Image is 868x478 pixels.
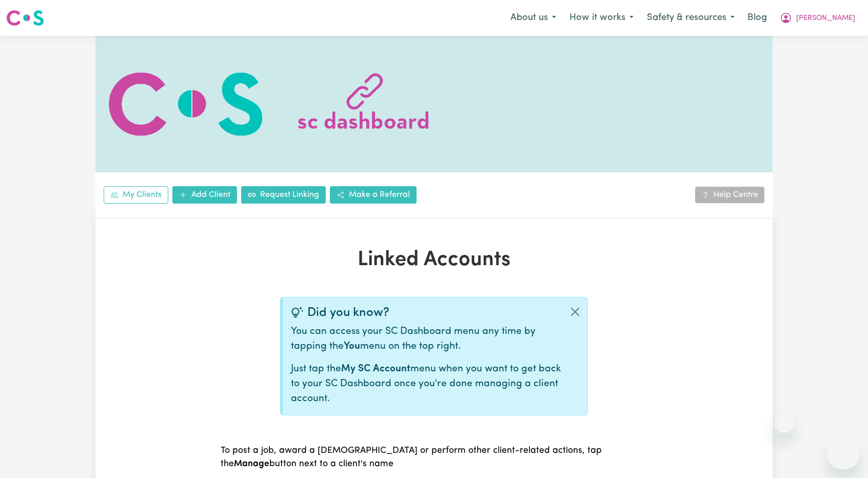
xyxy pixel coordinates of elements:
[341,364,410,374] b: My SC Account
[827,437,860,470] iframe: Button to launch messaging window
[241,186,326,204] a: Request Linking
[563,7,640,29] button: How it works
[214,248,654,272] h1: Linked Accounts
[773,7,862,29] button: My Account
[563,297,587,326] button: Close alert
[6,9,44,27] img: Careseekers logo
[291,325,563,354] p: You can access your SC Dashboard menu any time by tapping the menu on the top right.
[504,7,563,29] button: About us
[695,187,764,203] a: Help Centre
[640,7,741,29] button: Safety & resources
[330,186,417,204] a: Make a Referral
[291,362,563,406] p: Just tap the menu when you want to get back to your SC Dashboard once you're done managing a clie...
[344,342,360,351] b: You
[741,7,773,29] a: Blog
[234,460,269,468] b: Manage
[6,6,44,30] a: Careseekers logo
[774,412,794,433] iframe: Close message
[172,186,237,204] a: Add Client
[291,306,563,321] div: Did you know?
[104,186,168,204] a: My Clients
[796,13,855,24] span: [PERSON_NAME]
